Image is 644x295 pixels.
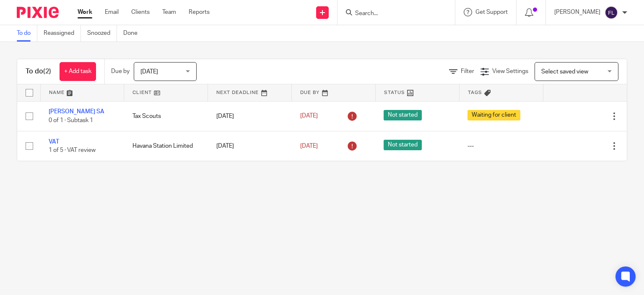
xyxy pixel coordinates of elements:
[605,6,618,19] img: svg%3E
[124,131,208,161] td: Havana Station Limited
[123,25,144,42] a: Done
[384,110,422,120] span: Not started
[49,139,59,145] a: VAT
[105,8,119,16] a: Email
[461,68,474,74] span: Filter
[124,101,208,131] td: Tax Scouts
[492,68,528,74] span: View Settings
[554,8,600,16] p: [PERSON_NAME]
[49,117,93,123] span: 0 of 1 · Subtask 1
[300,143,318,149] span: [DATE]
[467,110,520,120] span: Waiting for client
[43,68,51,75] span: (2)
[140,69,158,75] span: [DATE]
[111,67,130,76] p: Due by
[87,25,117,42] a: Snoozed
[26,67,51,76] h1: To do
[44,25,81,42] a: Reassigned
[49,109,104,115] a: [PERSON_NAME] SA
[162,8,176,16] a: Team
[78,8,92,16] a: Work
[208,101,292,131] td: [DATE]
[475,9,508,15] span: Get Support
[468,90,482,95] span: Tags
[189,8,210,16] a: Reports
[17,25,37,42] a: To do
[541,69,588,75] span: Select saved view
[354,10,430,18] input: Search
[17,7,59,18] img: Pixie
[131,8,150,16] a: Clients
[208,131,292,161] td: [DATE]
[49,147,96,153] span: 1 of 5 · VAT review
[467,142,535,150] div: ---
[384,140,422,150] span: Not started
[300,113,318,119] span: [DATE]
[60,62,96,81] a: + Add task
